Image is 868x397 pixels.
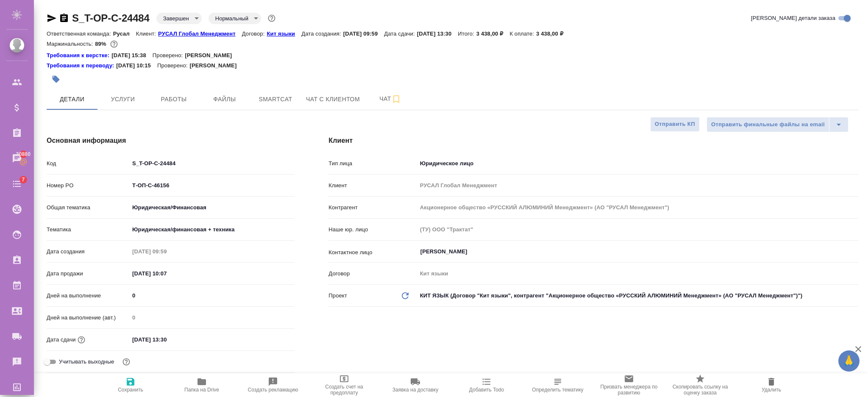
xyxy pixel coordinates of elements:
span: Призвать менеджера по развитию [598,384,659,396]
input: ✎ Введи что-нибудь [129,267,203,280]
p: Клиент: [136,31,158,37]
span: Добавить Todo [469,387,504,393]
div: Нажми, чтобы открыть папку с инструкцией [47,51,111,60]
button: Выбери, если сб и вс нужно считать рабочими днями для выполнения заказа. [121,356,132,367]
span: Удалить [762,387,781,393]
input: ✎ Введи что-нибудь [129,333,203,346]
p: Кит языки [267,31,301,37]
p: 89% [95,41,108,47]
span: 7 [17,175,30,184]
a: S_T-OP-C-24484 [72,12,150,24]
p: Проверено: [153,51,185,60]
p: 3 438,00 ₽ [536,31,570,37]
button: Папка на Drive [166,373,237,397]
button: Скопировать ссылку [59,13,69,23]
p: Контактное лицо [328,248,417,257]
span: Учитывать выходные [59,358,114,366]
span: Определить тематику [532,387,583,393]
a: 30880 [2,148,32,169]
p: Дата создания: [301,31,343,37]
p: Дата сдачи [47,336,76,344]
span: [PERSON_NAME] детали заказа [751,14,835,22]
button: 🙏 [838,350,860,372]
span: Smartcat [255,94,296,105]
p: Дата создания [47,247,129,256]
p: [DATE] 10:15 [116,61,157,70]
span: Чат с клиентом [306,94,360,105]
button: Создать счет на предоплату [309,373,380,397]
span: Услуги [103,94,143,105]
p: [PERSON_NAME] [189,61,243,70]
p: Код [47,159,129,168]
div: Нажми, чтобы открыть папку с инструкцией [47,61,116,70]
p: Проверено: [157,61,190,70]
button: Завершен [161,15,192,22]
p: 3 438,00 ₽ [476,31,510,37]
p: Маржинальность: [47,41,95,47]
p: [DATE] 13:30 [417,31,458,37]
span: Создать рекламацию [248,387,298,393]
button: Заявка на доставку [380,373,451,397]
h4: Основная информация [47,136,295,146]
button: Доп статусы указывают на важность/срочность заказа [266,13,277,24]
button: 302.40 RUB; [108,39,120,50]
div: Юридическое лицо [417,156,859,171]
p: [PERSON_NAME] [185,51,238,60]
a: РУСАЛ Глобал Менеджмент [158,30,242,37]
p: Договор: [242,31,267,37]
p: Русал [113,31,136,37]
button: Open [854,251,856,253]
input: Пустое поле [417,179,859,192]
button: Отправить КП [650,117,700,132]
a: Требования к верстке: [47,51,111,60]
p: Дата продажи [47,269,129,278]
button: Сохранить [95,373,166,397]
span: 30880 [11,150,36,158]
div: Юридическая/финансовая + техника [129,222,295,237]
span: 🙏 [842,352,856,370]
button: Нормальный [213,15,251,22]
button: Удалить [736,373,807,397]
span: Чат [370,94,411,104]
span: Отправить финальные файлы на email [711,120,825,130]
a: 7 [2,173,32,194]
p: Дней на выполнение (авт.) [47,314,129,322]
span: Сохранить [118,387,143,393]
svg: Подписаться [391,94,401,104]
div: split button [707,117,849,132]
a: Требования к переводу: [47,61,116,70]
button: Создать рекламацию [237,373,309,397]
button: Скопировать ссылку для ЯМессенджера [47,13,57,23]
p: Наше юр. лицо [328,225,417,234]
button: Определить тематику [522,373,593,397]
span: Скопировать ссылку на оценку заказа [670,384,731,396]
span: Папка на Drive [184,387,219,393]
div: КИТ ЯЗЫК (Договор "Кит языки", контрагент "Акционерное общество «РУССКИЙ АЛЮМИНИЙ Менеджмент» (АО... [417,289,859,303]
button: Добавить Todo [451,373,522,397]
input: Пустое поле [417,223,859,236]
input: Пустое поле [417,201,859,214]
input: ✎ Введи что-нибудь [129,179,295,192]
input: Пустое поле [129,245,203,258]
span: Создать счет на предоплату [314,384,375,396]
button: Отправить финальные файлы на email [707,117,829,132]
span: Детали [52,94,92,105]
input: Пустое поле [417,267,859,280]
p: Итого: [458,31,476,37]
p: Клиент [328,181,417,190]
button: Скопировать ссылку на оценку заказа [665,373,736,397]
p: РУСАЛ Глобал Менеджмент [158,31,242,37]
div: Юридическая/Финансовая [129,200,295,215]
p: Контрагент [328,203,417,212]
span: Заявка на доставку [392,387,438,393]
p: Общая тематика [47,203,129,212]
span: Отправить КП [655,119,695,129]
p: Ответственная команда: [47,31,113,37]
p: Договор [328,269,417,278]
div: Завершен [209,13,261,24]
p: Номер PO [47,181,129,190]
p: Дней на выполнение [47,292,129,300]
input: Пустое поле [129,311,295,324]
p: Дата сдачи: [384,31,417,37]
p: [DATE] 09:59 [343,31,384,37]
